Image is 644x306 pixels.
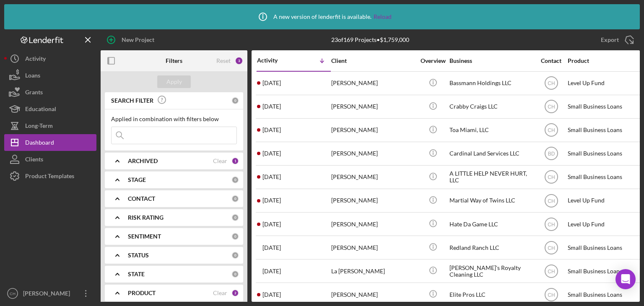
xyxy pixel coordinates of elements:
div: [PERSON_NAME] [331,236,415,259]
div: La [PERSON_NAME] [331,260,415,282]
div: Martial Way of Twins LLC [449,189,533,212]
div: Applied in combination with filters below [111,116,237,122]
button: CH[PERSON_NAME] [4,285,96,302]
b: SEARCH FILTER [111,97,153,104]
button: Clients [4,151,96,168]
button: Educational [4,101,96,117]
div: Long-Term [25,117,53,136]
div: Business [449,57,533,64]
div: [PERSON_NAME] [331,72,415,94]
div: 2 [231,289,239,297]
div: New Project [122,31,154,48]
div: Hate Da Game LLC [449,213,533,235]
time: 2025-08-09 14:46 [262,150,281,157]
a: Reload [374,13,392,20]
div: [PERSON_NAME] [331,166,415,188]
text: CH [10,291,16,296]
div: [PERSON_NAME] [331,119,415,141]
text: CH [548,268,555,274]
text: CH [548,245,555,251]
time: 2025-08-06 20:25 [262,174,281,180]
time: 2025-07-31 21:59 [262,244,281,251]
div: Activity [25,50,46,69]
div: Toa Miami, LLC [449,119,533,141]
b: CONTACT [128,195,155,202]
button: Dashboard [4,134,96,151]
div: 1 [231,157,239,165]
text: CH [548,292,555,298]
div: [PERSON_NAME] [331,213,415,235]
button: Export [592,31,640,48]
div: Loans [25,67,40,86]
div: 0 [231,270,239,278]
div: Grants [25,84,43,103]
text: BD [548,151,555,157]
button: Apply [157,75,191,88]
div: 3 [235,57,243,65]
div: Crabby Craigs LLC [449,96,533,118]
div: Apply [166,75,182,88]
div: A LITTLE HELP NEVER HURT, LLC [449,166,533,188]
div: [PERSON_NAME] [21,285,75,304]
div: Educational [25,101,56,119]
time: 2025-08-12 12:40 [262,80,281,86]
b: ARCHIVED [128,158,158,164]
div: Overview [417,57,449,64]
div: Clear [213,158,227,164]
b: RISK RATING [128,214,164,221]
text: CH [548,198,555,204]
text: CH [548,104,555,110]
b: PRODUCT [128,290,156,296]
b: STATE [128,271,145,277]
div: [PERSON_NAME] [331,96,415,118]
div: 0 [231,195,239,202]
div: 0 [231,233,239,240]
button: New Project [101,31,163,48]
div: [PERSON_NAME] [331,143,415,165]
div: 0 [231,214,239,221]
div: Reset [216,57,231,64]
time: 2025-08-09 22:54 [262,127,281,133]
div: Open Intercom Messenger [615,269,636,289]
div: Contact [535,57,567,64]
b: SENTIMENT [128,233,161,240]
div: 0 [231,97,239,104]
button: Product Templates [4,168,96,184]
text: CH [548,80,555,86]
div: Export [601,31,619,48]
b: Filters [166,57,182,64]
button: Long-Term [4,117,96,134]
div: Elite Pros LLC [449,283,533,306]
div: Clients [25,151,43,170]
time: 2025-08-01 12:52 [262,221,281,228]
div: [PERSON_NAME] [331,283,415,306]
div: Activity [257,57,294,64]
div: 0 [231,176,239,184]
div: 23 of 169 Projects • $1,759,000 [331,36,409,43]
time: 2025-07-30 17:03 [262,291,281,298]
button: Activity [4,50,96,67]
time: 2025-08-01 19:01 [262,197,281,204]
div: Client [331,57,415,64]
time: 2025-08-10 11:35 [262,103,281,110]
b: STAGE [128,176,146,183]
div: 0 [231,252,239,259]
div: Clear [213,290,227,296]
button: Loans [4,67,96,84]
div: Redland Ranch LLC [449,236,533,259]
div: [PERSON_NAME]'s Royalty Cleaning LLC [449,260,533,282]
div: Product Templates [25,168,74,187]
div: Bassmann Holdings LLC [449,72,533,94]
button: Grants [4,84,96,101]
text: CH [548,174,555,180]
div: Cardinal Land Services LLC [449,143,533,165]
text: CH [548,127,555,133]
time: 2025-07-31 16:42 [262,268,281,275]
